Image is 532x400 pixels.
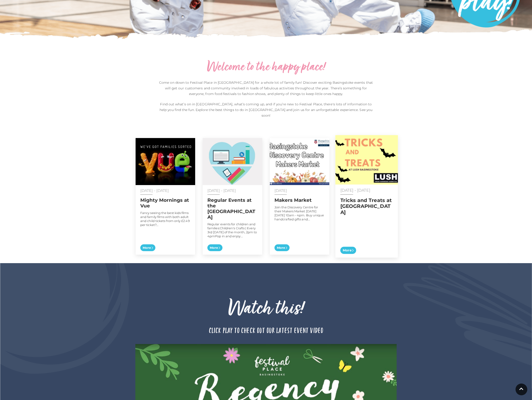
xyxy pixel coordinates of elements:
h2: Mighty Mornings at Vue [140,197,190,209]
p: Join the Discovery Centre for their Makers Market [DATE][DATE] 10am - 4pm. Buy unique handcrafted... [274,205,325,221]
h2: Watch this! [135,298,397,321]
p: Find out what’s on in [GEOGRAPHIC_DATA], what’s coming up, and if you’re new to Festival Place, t... [158,101,374,118]
p: Fancy seeing the best kids films and family films with both adult and child tickets from only £2.... [140,211,190,227]
p: Come on down to Festival Place in [GEOGRAPHIC_DATA] for a whole lot of family fun! Discover excit... [158,80,374,97]
p: [DATE] [274,189,325,193]
h2: Tricks and Treats at [GEOGRAPHIC_DATA] [340,197,393,215]
a: [DATE] - [DATE] Regular Events at the [GEOGRAPHIC_DATA] Regular events for children and families:... [203,138,262,255]
p: [DATE] - [DATE] [140,189,190,193]
p: [DATE] - [DATE] [207,189,258,193]
span: More [140,244,155,251]
a: [DATE] - [DATE] Tricks and Treats at [GEOGRAPHIC_DATA] More [335,135,398,258]
p: Regular events for children and families:Children's Crafts | Every 3rd [DATE] of the month, 2pm t... [207,222,258,238]
p: Click play to check out our latest event video [135,325,397,335]
a: [DATE] - [DATE] Mighty Mornings at Vue Fancy seeing the best kids films and family films with bot... [136,138,195,255]
a: [DATE] Makers Market Join the Discovery Centre for their Makers Market [DATE][DATE] 10am - 4pm. B... [270,138,329,255]
span: More [274,244,290,251]
span: More [340,247,356,254]
h2: Makers Market [274,197,325,203]
h2: Regular Events at the [GEOGRAPHIC_DATA] [207,197,258,220]
h2: Welcome to the happy place! [158,60,374,75]
p: [DATE] - [DATE] [340,188,393,192]
span: More [207,244,222,251]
